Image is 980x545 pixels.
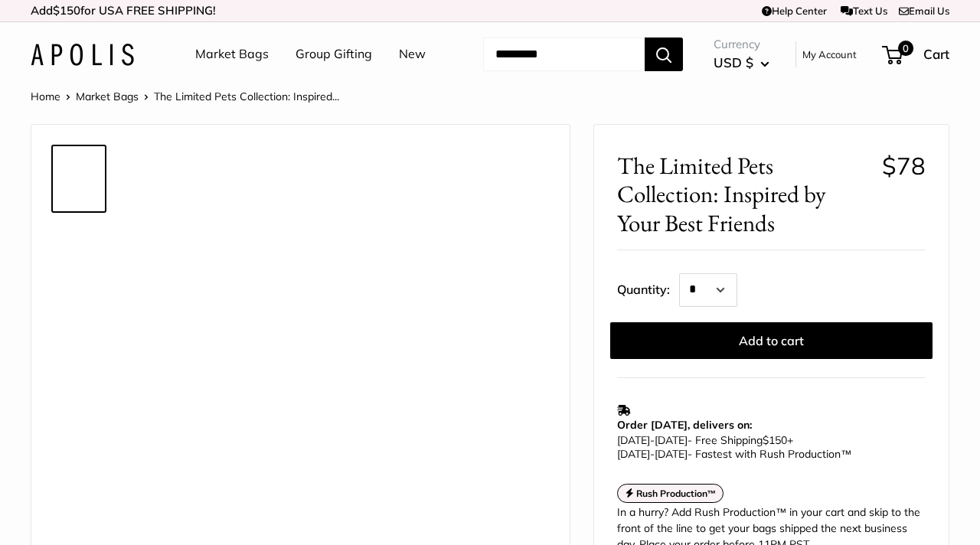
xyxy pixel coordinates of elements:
button: USD $ [714,51,769,75]
a: 0 Cart [884,42,949,67]
a: Market Bags [76,90,139,103]
input: Search... [483,38,645,71]
span: 0 [898,41,913,56]
span: $78 [882,151,926,181]
a: Help Center [762,5,827,17]
span: The Limited Pets Collection: Inspired by Your Best Friends [617,152,871,237]
span: - [650,447,655,461]
a: Group Gifting [296,43,372,66]
p: - Free Shipping + [617,433,918,461]
a: The Limited Pets Collection: Inspired by Your Best Friends [51,145,106,213]
a: New [399,43,426,66]
a: Market Bags [195,43,269,66]
span: The Limited Pets Collection: Inspired... [154,90,339,103]
a: Email Us [899,5,949,17]
span: USD $ [714,54,753,70]
button: Search [645,38,683,71]
span: [DATE] [617,447,650,461]
button: Add to cart [610,322,933,359]
nav: Breadcrumb [31,86,339,106]
span: [DATE] [655,447,688,461]
span: Currency [714,34,769,55]
strong: Rush Production™ [636,488,717,499]
span: [DATE] [655,433,688,447]
span: $150 [53,3,80,18]
label: Quantity: [617,269,679,307]
span: - [650,433,655,447]
span: - Fastest with Rush Production™ [617,447,851,461]
span: $150 [763,433,787,447]
span: [DATE] [617,433,650,447]
a: Home [31,90,60,103]
a: Text Us [841,5,887,17]
a: My Account [802,45,857,64]
span: Cart [923,46,949,62]
strong: Order [DATE], delivers on: [617,418,752,432]
img: Apolis [31,44,134,66]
